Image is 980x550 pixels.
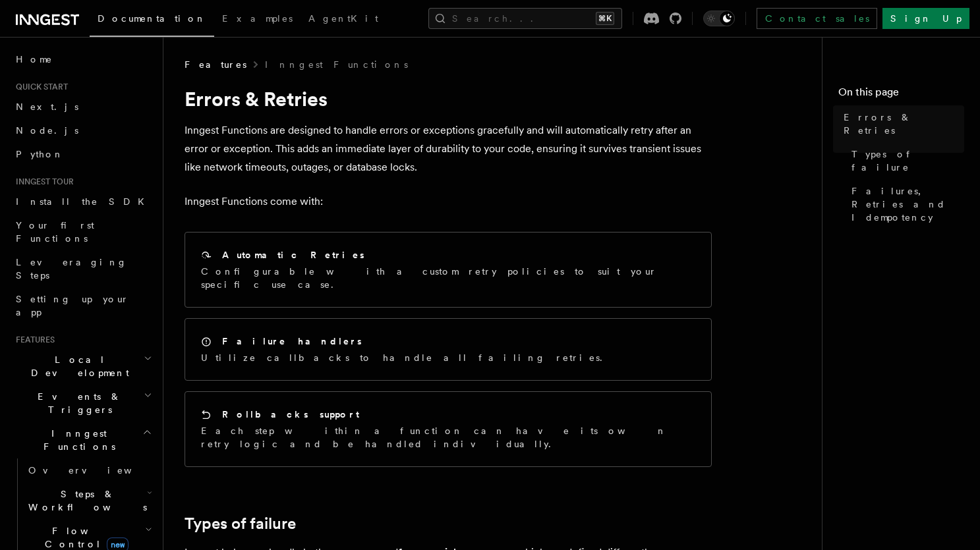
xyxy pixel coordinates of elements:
[28,465,164,476] span: Overview
[428,8,622,29] button: Search...⌘K
[11,287,155,324] a: Setting up your app
[11,250,155,287] a: Leveraging Steps
[98,13,206,24] span: Documentation
[11,82,68,92] span: Quick start
[201,351,610,364] p: Utilize callbacks to handle all failing retries.
[201,424,695,451] p: Each step within a function can have its own retry logic and be handled individually.
[23,482,155,519] button: Steps & Workflows
[11,213,155,250] a: Your first Functions
[185,318,712,381] a: Failure handlersUtilize callbacks to handle all failing retries.
[11,95,155,119] a: Next.js
[11,427,142,453] span: Inngest Functions
[11,348,155,385] button: Local Development
[16,257,127,281] span: Leveraging Steps
[16,53,53,66] span: Home
[11,190,155,213] a: Install the SDK
[11,177,74,187] span: Inngest tour
[757,8,877,29] a: Contact sales
[222,248,364,261] h2: Automatic Retries
[16,149,64,159] span: Python
[222,408,359,421] h2: Rollbacks support
[846,142,964,179] a: Types of failure
[16,101,78,112] span: Next.js
[11,47,155,71] a: Home
[851,148,964,174] span: Types of failure
[16,220,94,244] span: Your first Functions
[16,125,78,136] span: Node.js
[185,391,712,467] a: Rollbacks supportEach step within a function can have its own retry logic and be handled individu...
[882,8,969,29] a: Sign Up
[23,487,147,514] span: Steps & Workflows
[11,119,155,142] a: Node.js
[185,192,712,211] p: Inngest Functions come with:
[844,111,964,137] span: Errors & Retries
[11,422,155,458] button: Inngest Functions
[308,13,378,24] span: AgentKit
[851,184,964,224] span: Failures, Retries and Idempotency
[185,514,296,533] a: Types of failure
[11,390,144,416] span: Events & Triggers
[185,58,246,71] span: Features
[703,11,735,26] button: Toggle dark mode
[596,12,614,25] kbd: ⌘K
[222,335,362,348] h2: Failure handlers
[222,13,293,24] span: Examples
[90,4,214,37] a: Documentation
[185,232,712,308] a: Automatic RetriesConfigurable with a custom retry policies to suit your specific use case.
[16,294,129,317] span: Setting up your app
[11,353,144,379] span: Local Development
[846,179,964,229] a: Failures, Retries and Idempotency
[185,87,712,111] h1: Errors & Retries
[11,142,155,166] a: Python
[23,458,155,482] a: Overview
[185,121,712,177] p: Inngest Functions are designed to handle errors or exceptions gracefully and will automatically r...
[214,4,301,36] a: Examples
[16,196,152,207] span: Install the SDK
[301,4,386,36] a: AgentKit
[11,385,155,422] button: Events & Triggers
[201,265,695,291] p: Configurable with a custom retry policies to suit your specific use case.
[838,105,964,142] a: Errors & Retries
[265,58,408,71] a: Inngest Functions
[11,335,55,345] span: Features
[838,84,964,105] h4: On this page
